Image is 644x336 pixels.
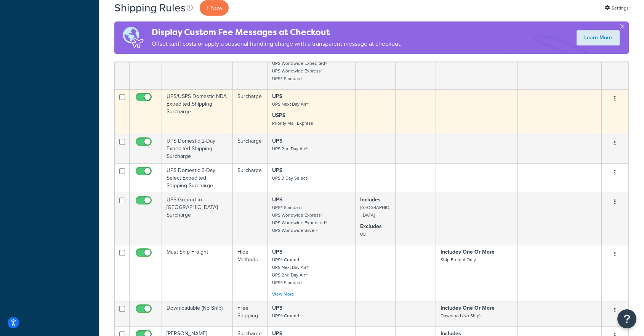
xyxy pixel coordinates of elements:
[114,0,186,15] h1: Shipping Rules
[233,89,268,134] td: Surcharge
[233,301,268,326] td: Free Shipping
[441,248,495,256] strong: Includes One Or More
[162,41,233,89] td: International Surcharge on rates
[272,137,282,145] strong: UPS
[272,120,313,127] small: Priority Mail Express
[272,196,282,204] strong: UPS
[577,30,620,45] a: Learn More
[162,245,233,301] td: Must Ship Freight
[272,111,285,119] strong: USPS
[272,291,294,297] a: View More
[152,39,402,49] p: Offset tariff costs or apply a seasonal handling charge with a transparent message at checkout.
[272,145,308,152] small: UPS 2nd Day Air®
[360,196,381,204] strong: Includes
[360,231,366,238] small: US
[617,309,636,328] button: Open Resource Center
[441,312,481,319] small: Download (No Ship)
[441,304,495,312] strong: Includes One Or More
[162,134,233,163] td: UPS Domestic 2-Day Expedited Shipping Surcharge
[605,3,629,13] a: Settings
[272,52,327,82] small: UPS Worldwide Saver® UPS Worldwide Expedited® UPS Worldwide Express® UPS® Standard
[441,256,476,263] small: Ship Freight Only
[162,163,233,193] td: UPS Domestic 3-Day Select Expedited Shipping Surcharge
[272,248,282,256] strong: UPS
[272,175,309,182] small: UPS 3 Day Select®
[233,163,268,193] td: Surcharge
[272,92,282,100] strong: UPS
[360,204,389,219] small: [GEOGRAPHIC_DATA]
[162,301,233,326] td: Downloadable (No Ship)
[272,312,299,319] small: UPS® Ground
[272,166,282,174] strong: UPS
[162,89,233,134] td: UPS/USPS Domestic NDA Expedited Shipping Surcharge
[272,256,309,286] small: UPS® Ground UPS Next Day Air® UPS 2nd Day Air® UPS® Standard
[360,222,382,230] strong: Excludes
[152,26,402,39] h4: Display Custom Fee Messages at Checkout
[162,193,233,245] td: UPS Ground to [GEOGRAPHIC_DATA] Surcharge
[233,245,268,301] td: Hide Methods
[114,21,152,54] img: duties-banner-06bc72dcb5fe05cb3f9472aba00be2ae8eb53ab6f0d8bb03d382ba314ac3c341.png
[272,204,327,234] small: UPS® Standard UPS Worldwide Express® UPS Worldwide Expedited® UPS Worldwide Saver®
[233,41,268,89] td: Surcharge
[272,304,282,312] strong: UPS
[233,134,268,163] td: Surcharge
[272,101,309,108] small: UPS Next Day Air®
